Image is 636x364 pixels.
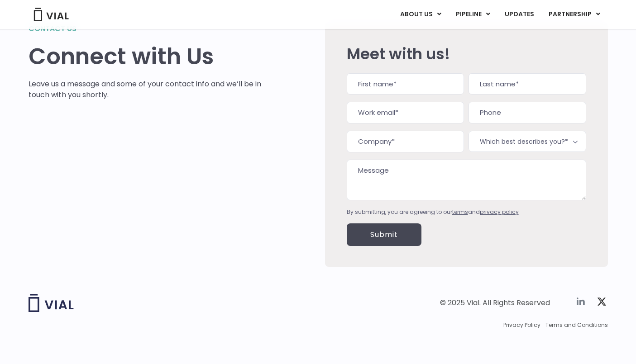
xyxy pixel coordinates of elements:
[29,79,262,100] p: Leave us a message and some of your contact info and we’ll be in touch with you shortly.
[469,131,586,152] span: Which best describes you?*
[469,102,586,123] input: Phone
[469,73,586,95] input: Last name*
[347,208,586,216] div: By submitting, you are agreeing to our and
[393,7,448,22] a: ABOUT USMenu Toggle
[347,45,586,62] h2: Meet with us!
[440,298,550,308] div: © 2025 Vial. All Rights Reserved
[347,73,464,95] input: First name*
[545,321,608,329] a: Terms and Conditions
[347,223,421,246] input: Submit
[541,7,607,22] a: PARTNERSHIPMenu Toggle
[503,321,540,329] a: Privacy Policy
[33,8,69,21] img: Vial Logo
[29,24,262,34] h2: Contact us
[29,294,74,312] img: Vial logo wih "Vial" spelled out
[29,43,262,70] h1: Connect with Us
[497,7,541,22] a: UPDATES
[480,208,519,216] a: privacy policy
[347,131,464,152] input: Company*
[452,208,468,216] a: terms
[347,102,464,123] input: Work email*
[449,7,497,22] a: PIPELINEMenu Toggle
